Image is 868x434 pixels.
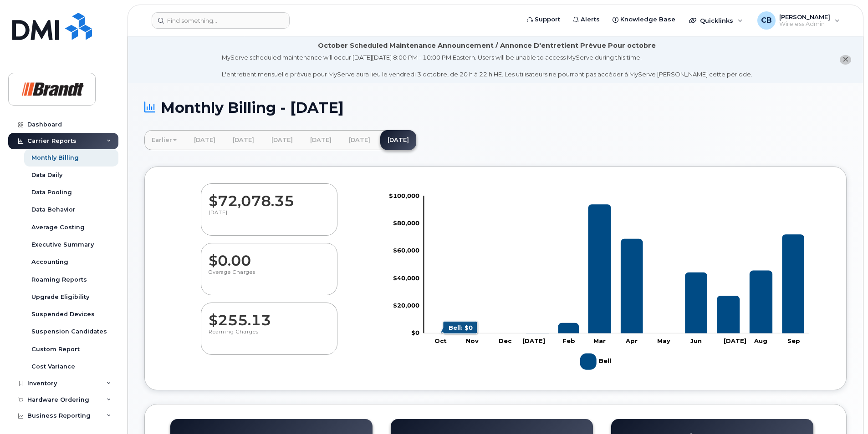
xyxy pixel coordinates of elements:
tspan: $40,000 [393,274,419,282]
p: [DATE] [209,209,330,226]
a: [DATE] [380,130,416,150]
dd: $72,078.35 [209,184,330,209]
tspan: [DATE] [724,338,746,345]
tspan: $80,000 [393,219,419,227]
div: MyServe scheduled maintenance will occur [DATE][DATE] 8:00 PM - 10:00 PM Eastern. Users will be u... [222,53,752,79]
tspan: [DATE] [522,338,545,345]
tspan: Oct [434,338,447,345]
tspan: $60,000 [393,247,419,254]
dd: $255.13 [209,303,330,328]
g: Bell [429,204,804,333]
a: [DATE] [342,130,378,150]
p: Roaming Charges [209,328,330,345]
div: October Scheduled Maintenance Announcement / Annonce D'entretient Prévue Pour octobre [318,41,656,50]
tspan: Jun [690,338,702,345]
a: [DATE] [303,130,339,150]
h1: Monthly Billing - [DATE] [144,100,847,116]
tspan: $100,000 [389,192,419,199]
button: close notification [840,55,851,65]
tspan: May [657,338,670,345]
tspan: $20,000 [393,302,419,309]
tspan: Feb [562,338,575,345]
dd: $0.00 [209,243,330,269]
p: Overage Charges [209,269,330,285]
tspan: Aug [754,338,768,345]
tspan: Apr [625,338,638,345]
tspan: Sep [787,338,800,345]
g: Bell [580,350,613,373]
g: Legend [580,350,613,373]
a: [DATE] [187,130,223,150]
tspan: Nov [466,338,479,345]
a: [DATE] [225,130,261,150]
a: [DATE] [264,130,300,150]
tspan: Dec [498,338,511,345]
tspan: Mar [593,338,606,345]
tspan: $0 [411,329,419,337]
a: Earlier [144,130,184,150]
g: Chart [389,192,809,373]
